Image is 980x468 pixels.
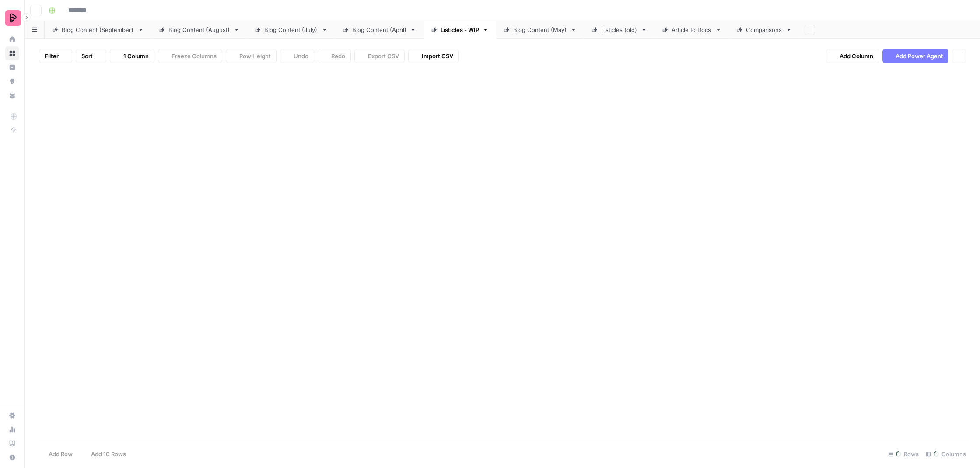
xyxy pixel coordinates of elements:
[280,49,314,63] button: Undo
[5,408,19,422] a: Settings
[5,7,19,29] button: Workspace: Preply
[5,10,21,26] img: Preply Logo
[601,25,637,34] div: Listicles (old)
[151,21,247,39] a: Blog Content (August)
[318,49,351,63] button: Redo
[239,52,271,60] span: Row Height
[294,52,308,60] span: Undo
[654,21,729,39] a: Article to Docs
[5,422,19,436] a: Usage
[5,46,19,60] a: Browse
[368,52,399,60] span: Export CSV
[496,21,584,39] a: Blog Content (May)
[49,450,73,458] span: Add Row
[840,52,873,60] span: Add Column
[110,49,154,63] button: 1 Column
[168,25,230,34] div: Blog Content (August)
[264,25,318,34] div: Blog Content (July)
[5,32,19,46] a: Home
[408,49,459,63] button: Import CSV
[922,447,969,461] div: Columns
[45,52,59,60] span: Filter
[5,88,19,102] a: Your Data
[62,25,134,34] div: Blog Content (September)
[826,49,879,63] button: Add Column
[672,25,712,34] div: Article to Docs
[746,25,782,34] div: Comparisons
[354,49,405,63] button: Export CSV
[885,447,922,461] div: Rows
[882,49,948,63] button: Add Power Agent
[335,21,423,39] a: Blog Content (April)
[5,450,19,464] button: Help + Support
[352,25,406,34] div: Blog Content (April)
[5,436,19,450] a: Learning Hub
[5,74,19,88] a: Opportunities
[123,52,149,60] span: 1 Column
[35,447,78,461] button: Add Row
[896,52,943,60] span: Add Power Agent
[513,25,567,34] div: Blog Content (May)
[91,450,126,458] span: Add 10 Rows
[5,60,19,74] a: Insights
[441,25,479,34] div: Listicles - WIP
[76,49,106,63] button: Sort
[171,52,217,60] span: Freeze Columns
[78,447,131,461] button: Add 10 Rows
[39,49,72,63] button: Filter
[729,21,799,39] a: Comparisons
[45,21,151,39] a: Blog Content (September)
[247,21,335,39] a: Blog Content (July)
[584,21,654,39] a: Listicles (old)
[226,49,276,63] button: Row Height
[81,52,93,60] span: Sort
[423,21,496,39] a: Listicles - WIP
[158,49,222,63] button: Freeze Columns
[422,52,453,60] span: Import CSV
[331,52,345,60] span: Redo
